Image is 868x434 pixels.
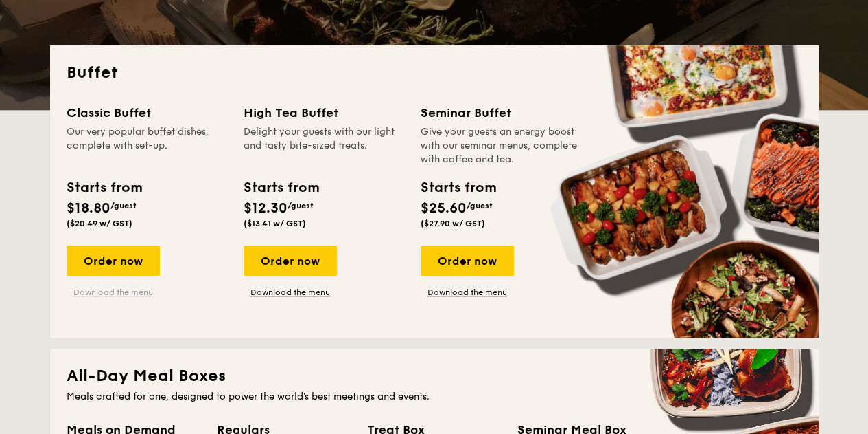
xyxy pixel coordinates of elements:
[421,219,485,228] span: ($27.90 w/ GST)
[421,103,581,122] div: Seminar Buffet
[67,246,160,276] div: Order now
[244,125,404,166] div: Delight your guests with our light and tasty bite-sized treats.
[67,177,141,198] div: Starts from
[244,103,404,122] div: High Tea Buffet
[421,125,581,166] div: Give your guests an energy boost with our seminar menus, complete with coffee and tea.
[67,219,132,228] span: ($20.49 w/ GST)
[67,365,802,387] h2: All-Day Meal Boxes
[244,200,288,217] span: $12.30
[467,201,493,210] span: /guest
[244,219,306,228] span: ($13.41 w/ GST)
[244,177,318,198] div: Starts from
[244,246,337,276] div: Order now
[67,287,160,298] a: Download the menu
[421,287,514,298] a: Download the menu
[67,390,802,404] div: Meals crafted for one, designed to power the world's best meetings and events.
[421,177,495,198] div: Starts from
[421,246,514,276] div: Order now
[67,103,227,122] div: Classic Buffet
[110,201,137,210] span: /guest
[421,200,467,217] span: $25.60
[67,62,802,84] h2: Buffet
[67,200,110,217] span: $18.80
[244,287,337,298] a: Download the menu
[67,125,227,166] div: Our very popular buffet dishes, complete with set-up.
[288,201,314,210] span: /guest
